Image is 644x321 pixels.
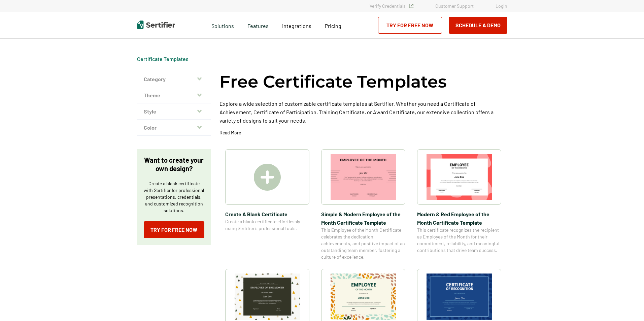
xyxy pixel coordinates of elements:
a: Simple & Modern Employee of the Month Certificate TemplateSimple & Modern Employee of the Month C... [321,149,405,260]
a: Login [496,3,507,9]
span: Integrations [282,23,311,29]
a: Modern & Red Employee of the Month Certificate TemplateModern & Red Employee of the Month Certifi... [417,149,501,260]
img: Verified [409,4,413,8]
p: Explore a wide selection of customizable certificate templates at Sertifier. Whether you need a C... [219,99,507,125]
button: Style [137,103,211,120]
img: Simple & Modern Employee of the Month Certificate Template [331,154,396,200]
h1: Free Certificate Templates [219,71,447,93]
span: Features [247,21,269,29]
a: Verify Credentials [370,3,413,9]
img: Modern Dark Blue Employee of the Month Certificate Template [427,274,492,320]
span: Certificate Templates [137,56,189,62]
span: Create A Blank Certificate [225,210,309,218]
a: Integrations [282,21,311,29]
button: Color [137,120,211,136]
img: Simple & Colorful Employee of the Month Certificate Template [235,274,300,320]
a: Try for Free Now [144,221,204,238]
button: Category [137,71,211,87]
a: Pricing [325,21,341,29]
a: Try for Free Now [378,17,442,34]
p: Want to create your own design? [144,156,204,173]
span: This Employee of the Month Certificate celebrates the dedication, achievements, and positive impa... [321,227,405,260]
div: Breadcrumb [137,56,189,62]
img: Create A Blank Certificate [254,164,281,191]
span: Pricing [325,23,341,29]
span: Modern & Red Employee of the Month Certificate Template [417,210,501,227]
span: Simple & Modern Employee of the Month Certificate Template [321,210,405,227]
p: Read More [219,129,241,136]
img: Sertifier | Digital Credentialing Platform [137,21,175,29]
a: Certificate Templates [137,56,189,62]
a: Customer Support [435,3,474,9]
button: Theme [137,87,211,103]
span: This certificate recognizes the recipient as Employee of the Month for their commitment, reliabil... [417,227,501,254]
img: Modern & Red Employee of the Month Certificate Template [427,154,492,200]
span: Create a blank certificate effortlessly using Sertifier’s professional tools. [225,218,309,232]
p: Create a blank certificate with Sertifier for professional presentations, credentials, and custom... [144,180,204,214]
img: Simple and Patterned Employee of the Month Certificate Template [331,274,396,320]
span: Solutions [211,21,234,29]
